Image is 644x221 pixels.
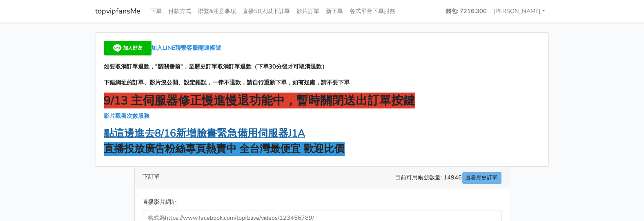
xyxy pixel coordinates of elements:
span: 目前可用帳號數量: 14946 [395,172,501,184]
a: 新下單 [323,3,347,19]
a: [PERSON_NAME] [490,3,549,19]
a: 影片訂單 [294,3,323,19]
a: 各式平台下單服務 [347,3,399,19]
a: 付款方式 [165,3,195,19]
a: 下單 [147,3,165,19]
strong: 如要取消訂單退款，"請關播前"，至歷史訂單取消訂單退款（下單30分後才可取消退款） [104,62,328,71]
a: 錢包: 7216.300 [442,3,490,19]
div: 下訂單 [135,167,510,189]
a: 影片觀看次數服務 [104,112,150,120]
a: 直播50人以下訂單 [240,3,294,19]
strong: 錢包: 7216.300 [446,7,487,15]
a: 查看歷史訂單 [462,172,501,184]
img: 加入好友 [104,41,152,55]
a: 點這邊進去8/16新增臉書緊急備用伺服器J1A [104,126,305,140]
strong: 下錯網址的訂單、影片沒公開、設定錯誤，一律不退款，請自行重新下單，如有疑慮，請不要下單 [104,78,350,86]
strong: 直播投放廣告粉絲專頁熱賣中 全台灣最便宜 歡迎比價 [104,142,345,156]
strong: 9/13 主伺服器修正慢進慢退功能中，暫時關閉送出訂單按鍵 [104,93,415,108]
a: 聯繫&注意事項 [195,3,240,19]
a: 加入LINE聯繫客服開通帳號 [104,44,221,52]
a: topvipfansMe [96,3,141,19]
label: 直播影片網址 [143,197,177,207]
